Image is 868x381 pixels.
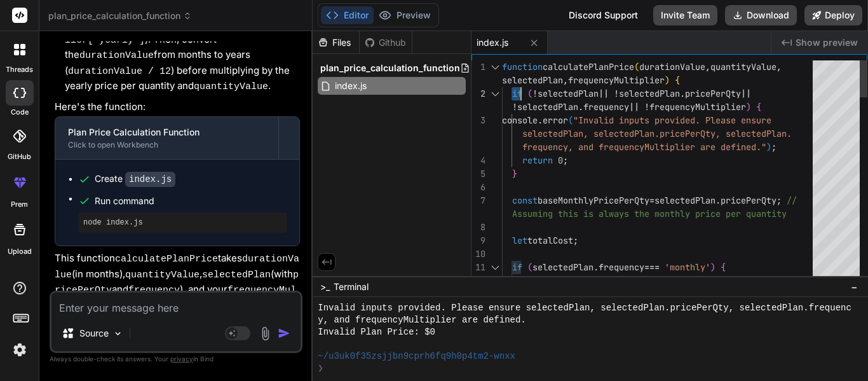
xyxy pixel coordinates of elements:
[705,61,710,73] span: ,
[527,235,573,246] span: totalCost
[125,172,175,187] code: index.js
[558,155,563,166] span: 0
[502,74,563,86] span: selectedPlan
[320,281,330,293] span: >_
[512,195,538,206] span: const
[766,141,771,153] span: )
[593,261,599,273] span: .
[55,100,300,114] p: Here's the function:
[471,154,485,167] div: 4
[55,117,278,159] button: Plan Price Calculation FunctionClick to open Workbench
[796,36,858,49] span: Show preview
[471,60,485,74] div: 1
[634,61,639,73] span: (
[522,141,766,153] span: frequency, and frequencyMultiplier are defined."
[512,261,522,273] span: if
[9,339,31,361] img: settings
[710,261,715,273] span: )
[258,326,273,341] img: attachment
[313,36,359,49] div: Files
[360,36,412,49] div: Github
[665,261,710,273] span: 'monthly'
[756,101,761,113] span: {
[112,328,123,339] img: Pick Models
[653,5,717,25] button: Invite Team
[68,126,266,139] div: Plan Price Calculation Function
[746,101,751,113] span: )
[771,275,787,286] span: and
[522,128,776,139] span: selectedPlan, selectedPlan.pricePerQty, selectedPl
[502,61,543,73] span: function
[502,114,538,126] span: console
[55,251,300,357] p: This function takes (in months), , (with and ), and your object. It correctly handles the convers...
[471,181,485,194] div: 6
[578,101,583,113] span: .
[848,277,860,297] button: −
[471,221,485,234] div: 8
[170,355,193,363] span: privacy
[334,78,368,94] span: index.js
[471,87,485,100] div: 2
[665,74,670,86] span: )
[543,61,634,73] span: calculatePlanPrice
[532,261,593,273] span: selectedPlan
[563,155,568,166] span: ;
[721,261,726,273] span: {
[128,285,180,296] code: frequency
[471,194,485,207] div: 7
[477,36,508,49] span: index.js
[649,101,746,113] span: frequencyMultiplier
[471,234,485,247] div: 9
[527,261,532,273] span: (
[766,208,787,219] span: tity
[83,218,281,228] pre: node index.js
[522,155,553,166] span: return
[644,101,649,113] span: !
[512,235,527,246] span: let
[573,235,578,246] span: ;
[787,195,797,206] span: //
[79,327,109,340] p: Source
[487,60,503,74] div: Click to collapse the range.
[55,254,299,281] code: durationValue
[522,275,771,286] span: // For monthly plans, durationValue is in months,
[278,327,290,340] img: icon
[11,199,28,210] label: prem
[8,246,32,257] label: Upload
[654,195,715,206] span: selectedPlan
[561,5,646,25] div: Discord Support
[512,101,517,113] span: !
[320,62,460,74] span: plan_price_calculation_function
[68,140,266,150] div: Click to open Workbench
[527,88,532,99] span: (
[517,101,578,113] span: selectedPlan
[583,101,629,113] span: frequency
[851,281,858,293] span: −
[318,350,515,363] span: ~/u3uk0f35zsjjbn9cprh6fq9h0p4tm2-wnxx
[771,141,776,153] span: ;
[721,195,776,206] span: pricePerQty
[48,10,192,22] span: plan_price_calculation_function
[318,302,851,314] span: Invalid inputs provided. Please ensure selectedPlan, selectedPlan.pricePerQty, selectedPlan.frequenc
[710,61,776,73] span: quantityValue
[538,88,599,99] span: selectedPlan
[599,88,609,99] span: ||
[563,74,568,86] span: ,
[538,114,543,126] span: .
[95,172,175,186] div: Create
[649,195,654,206] span: =
[776,128,792,139] span: an.
[568,74,665,86] span: frequencyMultiplier
[538,195,649,206] span: baseMonthlyPricePerQty
[685,88,741,99] span: pricePerQty
[680,88,685,99] span: .
[79,50,154,61] code: durationValue
[318,363,324,375] span: ❯
[619,88,680,99] span: selectedPlan
[629,101,639,113] span: ||
[512,208,766,219] span: Assuming this is always the monthly price per quan
[374,6,436,24] button: Preview
[675,74,680,86] span: {
[471,274,485,287] div: 12
[776,195,782,206] span: ;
